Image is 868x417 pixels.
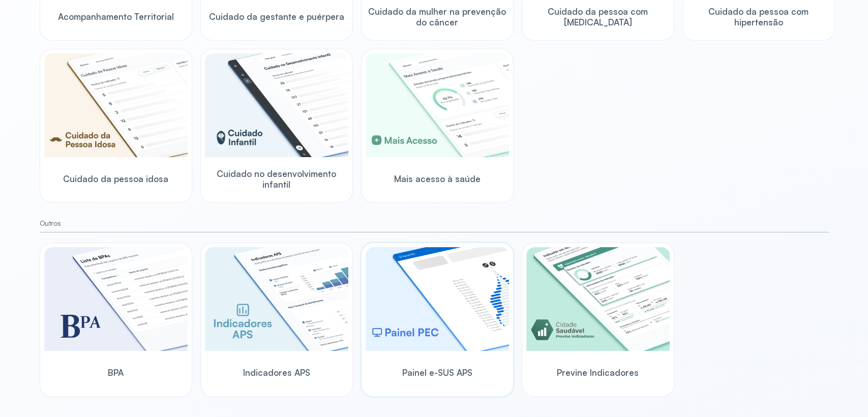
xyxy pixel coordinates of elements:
[557,367,639,378] span: Previne Indicadores
[63,173,168,184] span: Cuidado da pessoa idosa
[58,11,174,22] span: Acompanhamento Territorial
[687,6,830,28] span: Cuidado da pessoa com hipertensão
[205,168,348,190] span: Cuidado no desenvolvimento infantil
[44,247,188,351] img: bpa.png
[44,53,188,157] img: elderly.png
[366,6,509,28] span: Cuidado da mulher na prevenção do câncer
[366,53,509,157] img: healthcare-greater-access.png
[526,247,670,351] img: previne-brasil.png
[243,367,310,378] span: Indicadores APS
[205,53,348,157] img: child-development.png
[526,6,670,28] span: Cuidado da pessoa com [MEDICAL_DATA]
[394,173,481,184] span: Mais acesso à saúde
[402,367,472,378] span: Painel e-SUS APS
[366,247,509,351] img: pec-panel.png
[40,219,829,228] small: Outros
[205,247,348,351] img: aps-indicators.png
[108,367,124,378] span: BPA
[209,11,344,22] span: Cuidado da gestante e puérpera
